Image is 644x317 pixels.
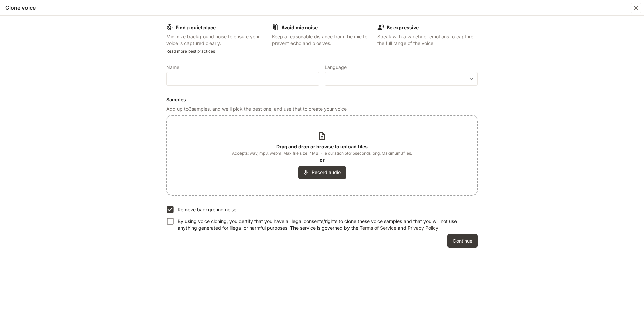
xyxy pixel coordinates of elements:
span: Accepts: wav, mp3, webm. Max file size: 4MB. File duration 5 to 15 seconds long. Maximum 3 files. [232,150,412,157]
p: Minimize background noise to ensure your voice is captured clearly. [166,33,267,47]
p: Language [325,65,347,70]
button: Record audio [298,166,346,179]
b: or [320,157,325,163]
p: Speak with a variety of emotions to capture the full range of the voice. [377,33,478,47]
p: Keep a reasonable distance from the mic to prevent echo and plosives. [272,33,372,47]
p: Name [166,65,179,70]
a: Terms of Service [360,225,396,231]
b: Drag and drop or browse to upload files [276,144,368,149]
b: Avoid mic noise [281,24,318,30]
p: Add up to 3 samples, and we'll pick the best one, and use that to create your voice [166,106,478,112]
p: By using voice cloning, you certify that you have all legal consents/rights to clone these voice ... [178,218,472,231]
a: Privacy Policy [408,225,438,231]
b: Find a quiet place [176,24,216,30]
div: ​ [325,75,477,82]
h6: Samples [166,96,478,103]
a: Read more best practices [166,49,215,54]
b: Be expressive [387,24,419,30]
button: Continue [447,234,478,248]
h5: Clone voice [5,4,36,11]
p: Remove background noise [178,206,236,213]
